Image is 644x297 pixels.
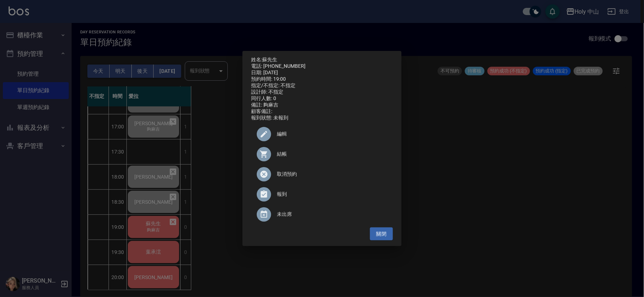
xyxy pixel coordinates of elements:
span: 結帳 [277,150,387,158]
div: 報到 [251,184,393,204]
span: 編輯 [277,130,387,138]
div: 指定/不指定: 不指定 [251,82,393,89]
button: 關閉 [370,227,393,241]
a: 結帳 [251,144,393,164]
a: 蘇先生 [262,57,277,62]
div: 備註: 夠麻吉 [251,102,393,108]
div: 未出席 [251,204,393,225]
div: 電話: [PHONE_NUMBER] [251,63,393,70]
div: 日期: [DATE] [251,70,393,76]
div: 設計師: 不指定 [251,89,393,95]
span: 未出席 [277,211,387,218]
div: 報到狀態: 未報到 [251,115,393,121]
p: 姓名: [251,57,393,63]
div: 預約時間: 19:00 [251,76,393,82]
span: 取消預約 [277,170,387,178]
div: 取消預約 [251,164,393,184]
div: 顧客備註: [251,108,393,115]
div: 同行人數: 0 [251,95,393,102]
div: 編輯 [251,124,393,144]
span: 報到 [277,190,387,198]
